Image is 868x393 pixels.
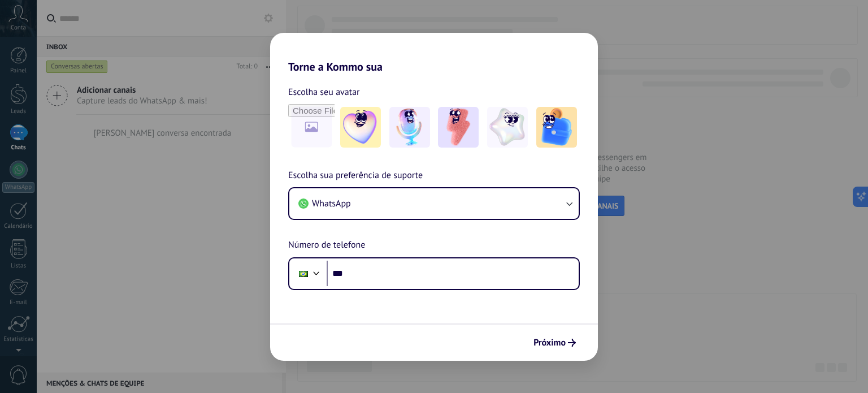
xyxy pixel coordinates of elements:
img: -5.jpeg [536,107,577,148]
div: Brazil: + 55 [293,262,314,286]
span: Número de telefone [288,238,365,253]
img: -3.jpeg [438,107,479,148]
span: Próximo [533,339,566,347]
span: Escolha seu avatar [288,85,360,100]
span: WhatsApp [312,198,351,209]
button: WhatsApp [289,188,579,219]
button: Próximo [528,333,581,352]
h2: Torne a Kommo sua [270,33,598,74]
img: -4.jpeg [487,107,528,148]
img: -1.jpeg [340,107,381,148]
span: Escolha sua preferência de suporte [288,169,423,183]
img: -2.jpeg [389,107,430,148]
